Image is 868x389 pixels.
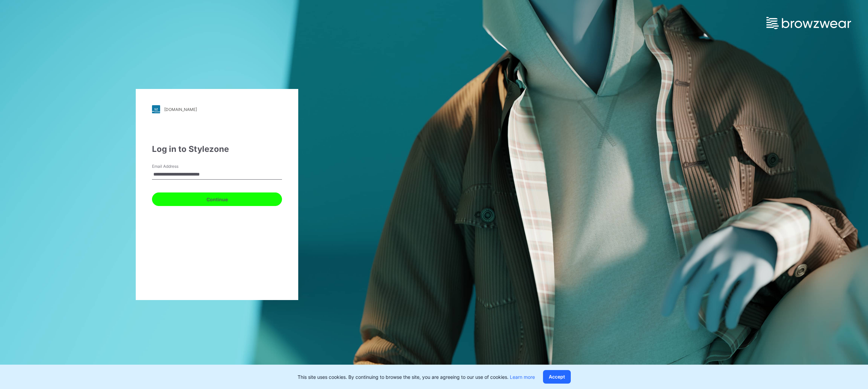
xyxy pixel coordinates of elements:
[152,105,282,113] a: [DOMAIN_NAME]
[152,192,282,206] button: Continue
[152,143,282,155] div: Log in to Stylezone
[543,370,571,384] button: Accept
[766,17,851,29] img: browzwear-logo.e42bd6dac1945053ebaf764b6aa21510.svg
[164,107,197,112] div: [DOMAIN_NAME]
[510,374,535,380] a: Learn more
[152,105,160,113] img: stylezone-logo.562084cfcfab977791bfbf7441f1a819.svg
[298,373,535,381] p: This site uses cookies. By continuing to browse the site, you are agreeing to our use of cookies.
[152,163,199,169] label: Email Address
